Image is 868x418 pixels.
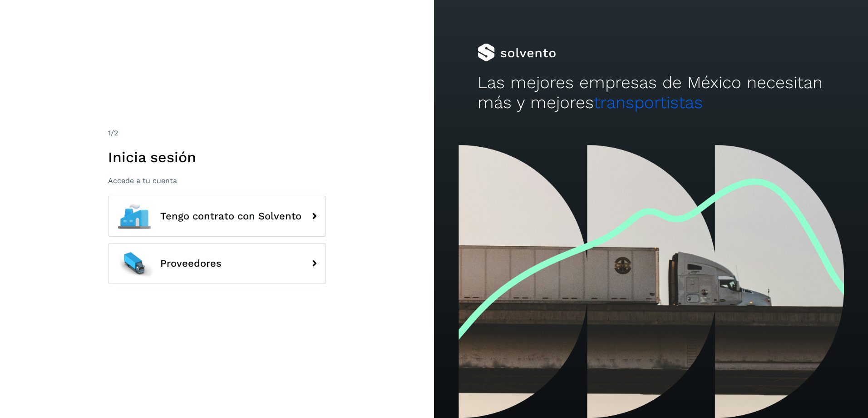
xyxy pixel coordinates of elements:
[108,176,326,185] p: Accede a tu cuenta
[108,243,326,284] button: Proveedores
[160,258,222,269] span: Proveedores
[478,73,825,113] h2: Las mejores empresas de México necesitan más y mejores
[108,196,326,237] button: Tengo contrato con Solvento
[108,128,326,139] div: /2
[160,211,301,222] span: Tengo contrato con Solvento
[108,129,111,137] span: 1
[594,93,703,112] span: transportistas
[108,149,326,166] h1: Inicia sesión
